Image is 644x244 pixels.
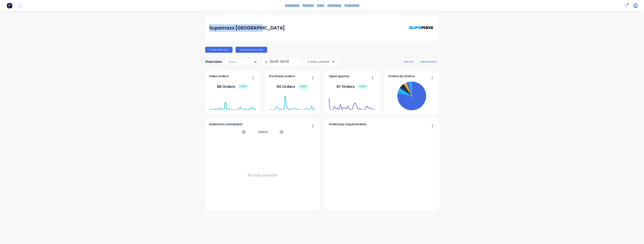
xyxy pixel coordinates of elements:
span: Open quotes [329,74,349,79]
a: dashboard [283,3,301,8]
button: 4 status selected [306,59,338,65]
img: Supamaxx Australia [408,19,435,37]
span: Purchase orders [269,74,295,79]
div: products [301,3,315,8]
div: Supamaxx [GEOGRAPHIC_DATA] [209,24,285,32]
div: purchasing [326,3,343,8]
div: 66 Orders [217,83,249,90]
div: 50 Orders [277,83,309,90]
div: sales [315,3,326,8]
div: + 100 % [297,83,309,90]
div: productivity [343,3,361,8]
div: Overview [205,58,222,65]
img: Factory [7,3,12,8]
span: Orders by required date [329,122,367,127]
div: No data available [209,139,316,211]
span: [DATE] [258,130,268,134]
button: Create sales order [205,47,233,53]
span: Sales orders [209,74,229,79]
button: Create purchase order [236,47,267,53]
button: add card [402,59,416,64]
div: + 100 % [357,83,368,90]
div: 4 status selected [308,60,331,64]
span: Orders by status [388,74,415,79]
button: edit dashboard [418,59,439,64]
span: BM [634,4,637,7]
div: 97 Orders [336,83,368,90]
div: + 100 % [238,83,249,90]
